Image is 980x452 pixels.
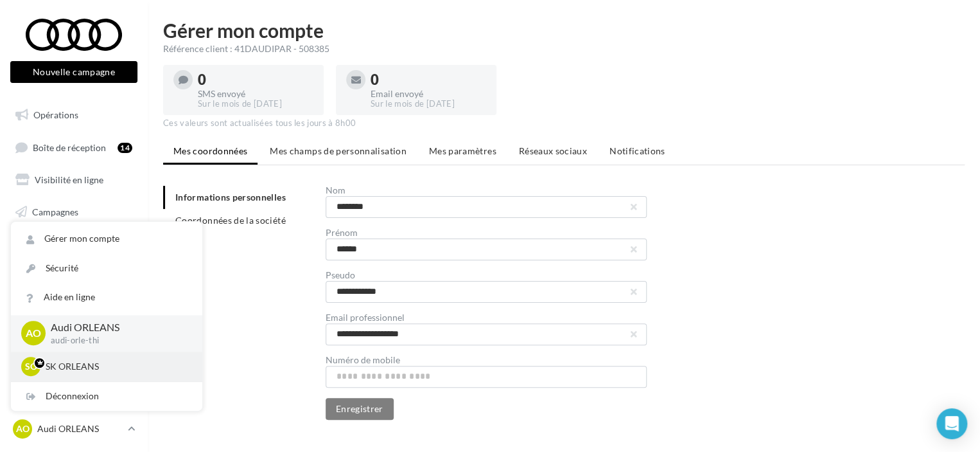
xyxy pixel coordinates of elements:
div: Prénom [326,228,647,237]
div: Numéro de mobile [326,356,647,365]
div: 0 [198,73,313,87]
div: Sur le mois de [DATE] [198,98,313,110]
div: SMS envoyé [198,89,313,98]
a: PLV et print personnalisable [8,262,140,300]
a: Boîte de réception14 [8,134,140,161]
a: AO Audi ORLEANS [10,417,137,441]
a: Médiathèque [8,231,140,258]
p: SK ORLEANS [46,360,187,373]
span: Réseaux sociaux [519,145,587,156]
div: Référence client : 41DAUDIPAR - 508385 [163,42,965,55]
a: Gérer mon compte [11,224,202,253]
h1: Gérer mon compte [163,21,965,40]
p: Audi ORLEANS [51,320,182,335]
div: Ces valeurs sont actualisées tous les jours à 8h00 [163,118,965,129]
span: Visibilité en ligne [35,174,103,185]
div: 0 [371,73,486,87]
span: Boîte de réception [33,141,106,152]
a: Visibilité en ligne [8,167,140,194]
div: Nom [326,186,647,195]
span: Notifications [609,145,665,156]
div: Email professionnel [326,313,647,322]
div: Déconnexion [11,382,202,411]
p: Audi ORLEANS [37,422,123,435]
button: Enregistrer [326,398,394,420]
span: SO [25,360,37,373]
a: Aide en ligne [11,283,202,312]
p: audi-orle-thi [51,335,182,347]
div: 14 [118,143,132,153]
span: Mes paramètres [429,145,496,156]
span: Opérations [33,109,78,120]
span: Mes champs de personnalisation [270,145,407,156]
span: Coordonnées de la société [175,215,286,226]
span: Campagnes [32,206,78,217]
span: AO [26,326,41,341]
a: Sécurité [11,254,202,283]
div: Email envoyé [371,89,486,98]
div: Pseudo [326,271,647,280]
a: Campagnes [8,199,140,226]
span: AO [16,422,30,435]
button: Nouvelle campagne [10,61,137,83]
div: Open Intercom Messenger [936,408,967,439]
div: Sur le mois de [DATE] [371,98,486,110]
a: Opérations [8,102,140,129]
